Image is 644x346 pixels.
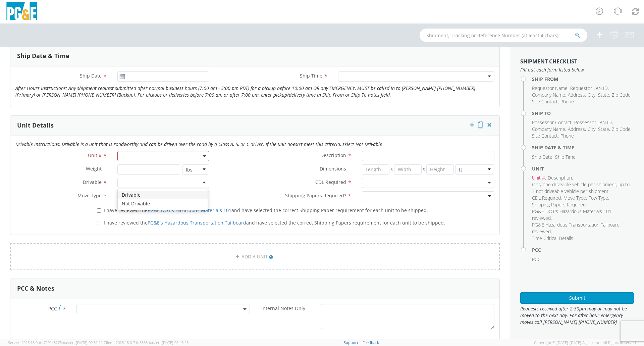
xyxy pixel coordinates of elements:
li: , [589,195,609,201]
span: Drivable [83,179,102,185]
span: Weight [86,165,102,172]
span: X [389,164,394,175]
h4: Ship From [532,77,634,82]
input: Length [362,164,389,175]
span: Requests received after 2:30pm may or may not be moved to the next day. For after hour emergency ... [520,305,634,326]
li: , [532,221,632,235]
h4: Unit [532,166,634,171]
li: , [588,126,596,133]
span: State [598,92,609,98]
li: , [568,92,586,98]
span: Possessor Contact [532,119,572,126]
span: I have reviewed the and have selected the correct Shipping Papers requirement for each unit to be... [104,219,445,226]
input: Width [394,164,422,175]
span: Requestor LAN ID [570,85,608,91]
input: Shipment, Tracking or Reference Number (at least 4 chars) [420,29,587,42]
span: Address [568,92,585,98]
i: After Hours Instructions: Any shipment request submitted after normal business hours (7:00 am - 5... [15,85,475,98]
span: PCC [48,305,57,312]
span: PG&E Hazardous Transportation Tailboard reviewed [532,221,620,235]
span: Unit # [88,152,102,158]
span: State [598,126,609,132]
span: CDL Required [315,179,346,185]
a: Feedback [363,340,379,345]
span: Move Type [563,195,586,201]
li: , [532,98,559,105]
span: Tow Type [589,195,608,201]
span: Company Name [532,126,565,132]
a: ADD A UNIT [10,243,500,270]
h3: Ship Date & Time [17,53,69,59]
button: Submit [520,292,634,304]
h4: Ship Date & Time [532,145,634,150]
span: Time Critical Details [532,235,573,241]
span: Site Contact [532,133,558,139]
h4: Ship To [532,111,634,116]
span: City [588,92,595,98]
strong: Shipment Checklist [520,58,577,65]
span: Zip Code [612,92,631,98]
li: , [568,126,586,133]
span: Zip Code [612,126,631,132]
a: PG&E's Hazardous Transportation Tailboard [148,219,246,226]
span: Ship Time [555,154,576,160]
span: Shipping Papers Required? [285,192,346,199]
span: Client: 2025.18.0-71d3358 [104,340,189,345]
li: , [588,92,596,98]
li: , [532,85,569,92]
span: Dimensions [320,165,346,172]
div: Not Drivable [118,199,208,208]
li: , [532,201,587,208]
span: Requestor Name [532,85,568,91]
span: Server: 2025.18.0-dd719145275 [8,340,103,345]
span: Company Name [532,92,565,98]
span: Ship Date [532,154,552,160]
span: CDL Required [532,195,561,201]
span: X [422,164,426,175]
span: Only one driveable vehicle per shipment, up to 3 not driveable vehicle per shipment [532,181,630,194]
span: master, [DATE] 09:51:11 [62,340,103,345]
h4: PCC [532,247,634,252]
span: Fill out each form listed below [520,66,634,73]
input: I have reviewed thePG&E DOT's Hazardous Materials 101and have selected the correct Shipping Paper... [97,208,101,213]
img: pge-logo-06675f144f4cfa6a6814.png [5,2,39,22]
li: , [532,208,632,221]
span: PCC [532,256,541,262]
li: , [563,195,587,201]
span: Ship Time [300,72,322,79]
input: Height [426,164,454,175]
li: , [612,126,632,133]
li: , [570,85,609,92]
span: Description [320,152,346,158]
li: , [532,154,553,160]
h3: PCC & Notes [17,285,54,292]
li: , [532,126,566,133]
span: PG&E DOT's Hazardous Materials 101 reviewed [532,208,611,221]
li: , [532,175,546,181]
li: , [532,119,573,126]
li: , [574,119,613,126]
span: I have reviewed the and have selected the correct Shipping Paper requirement for each unit to be ... [104,207,428,213]
a: Support [344,340,358,345]
span: City [588,126,595,132]
li: , [598,92,610,98]
span: Internal Notes Only [261,305,305,311]
span: Unit # [532,175,545,181]
span: master, [DATE] 09:46:25 [148,340,189,345]
span: Ship Date [80,72,102,79]
span: Possessor LAN ID [574,119,612,126]
input: I have reviewed thePG&E's Hazardous Transportation Tailboardand have selected the correct Shippin... [97,221,101,225]
li: , [548,175,573,181]
li: , [532,133,559,139]
span: Site Contact [532,98,558,105]
i: Drivable Instructions: Drivable is a unit that is roadworthy and can be driven over the road by a... [15,141,382,147]
li: , [532,92,566,98]
h3: Unit Details [17,122,54,129]
span: Description [548,175,572,181]
span: Phone [560,133,574,139]
li: , [532,195,562,201]
a: PG&E DOT's Hazardous Materials 101 [148,207,231,213]
span: Copyright © [DATE]-[DATE] Agistix Inc., All Rights Reserved [534,340,636,345]
li: , [598,126,610,133]
span: Address [568,126,585,132]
